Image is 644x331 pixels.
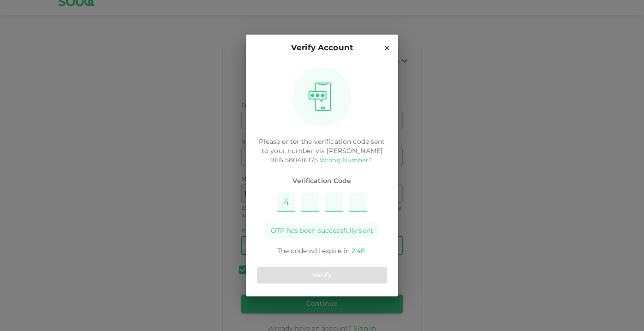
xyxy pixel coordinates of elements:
span: OTP has been successfully sent [271,226,373,236]
input: Please enter OTP character 1 [277,193,295,212]
input: Please enter OTP character 2 [301,193,319,212]
img: otpImage [305,82,334,112]
p: Please enter the verification code sent to your number via [PERSON_NAME] 966 580416175 [257,137,387,165]
p: Verify Account [291,42,353,54]
span: Verification Code [257,177,387,186]
span: The code will expire in [277,248,350,254]
input: Please enter OTP character 4 [349,193,367,212]
a: Wrong Number? [320,158,372,164]
input: Please enter OTP character 3 [325,193,343,212]
span: 2 : 48 [352,248,365,254]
